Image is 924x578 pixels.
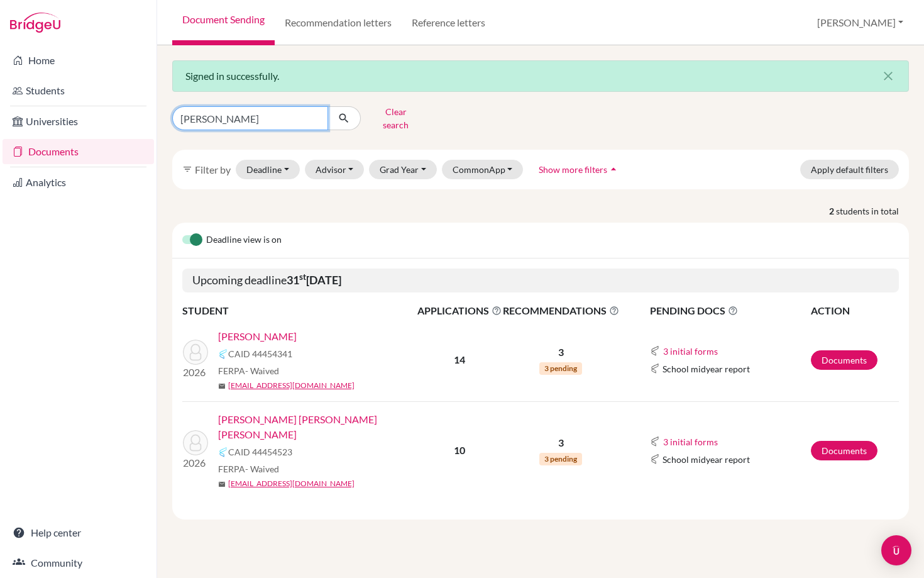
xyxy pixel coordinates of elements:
img: Common App logo [650,454,660,464]
a: [EMAIL_ADDRESS][DOMAIN_NAME] [228,380,355,391]
span: PENDING DOCS [650,303,810,318]
img: Bridge-U [10,13,60,33]
button: Advisor [305,160,365,179]
button: Apply default filters [800,160,899,179]
span: mail [218,382,226,390]
img: Common App logo [218,349,228,359]
a: Documents [811,350,877,370]
a: Help center [3,520,154,545]
span: 3 pending [539,362,582,375]
span: APPLICATIONS [417,303,502,318]
i: filter_list [182,164,192,174]
img: Prado Pineda, Dasha Alexandra [183,430,208,455]
button: 3 initial forms [663,344,718,358]
i: close [881,69,896,84]
a: Students [3,78,154,103]
div: Signed in successfully. [172,60,909,92]
th: ACTION [810,303,899,319]
img: Prado, Diana [183,340,208,365]
a: Documents [3,139,154,164]
a: Universities [3,109,154,134]
p: 3 [503,345,619,360]
button: [PERSON_NAME] [811,11,909,35]
button: Deadline [236,160,300,179]
a: [EMAIL_ADDRESS][DOMAIN_NAME] [228,478,355,489]
button: 3 initial forms [663,435,718,449]
th: STUDENT [182,303,417,319]
button: Grad Year [369,160,437,179]
span: mail [218,481,226,488]
span: FERPA [218,462,279,475]
img: Common App logo [218,447,228,457]
button: CommonApp [442,160,524,179]
p: 2026 [183,455,208,470]
i: arrow_drop_up [607,163,620,175]
h5: Upcoming deadline [182,269,899,292]
strong: 2 [829,204,836,218]
b: 14 [454,353,465,365]
span: School midyear report [663,453,750,466]
span: School midyear report [663,362,750,375]
img: Common App logo [650,364,660,374]
p: 3 [503,435,619,450]
span: - Waived [245,365,279,376]
span: FERPA [218,364,279,377]
img: Common App logo [650,346,660,356]
a: [PERSON_NAME] [PERSON_NAME] [PERSON_NAME] [218,412,426,442]
p: 2026 [183,365,208,380]
img: Common App logo [650,436,660,447]
span: 3 pending [539,453,582,465]
span: RECOMMENDATIONS [503,303,619,318]
a: [PERSON_NAME] [218,329,297,344]
input: Find student by name... [172,106,328,130]
div: Open Intercom Messenger [881,535,911,565]
a: Home [3,48,154,73]
a: Community [3,550,154,575]
span: - Waived [245,464,279,474]
a: Analytics [3,170,154,195]
button: Close [868,61,908,91]
b: 10 [454,444,465,456]
a: Documents [811,441,877,460]
b: 31 [DATE] [287,273,341,287]
span: CAID 44454341 [228,347,292,360]
button: Clear search [361,102,431,135]
span: Deadline view is on [206,233,282,248]
span: students in total [836,204,909,218]
span: CAID 44454523 [228,445,292,459]
span: Show more filters [539,164,607,175]
button: Show more filtersarrow_drop_up [528,160,630,179]
sup: st [299,272,306,282]
span: Filter by [195,164,231,175]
